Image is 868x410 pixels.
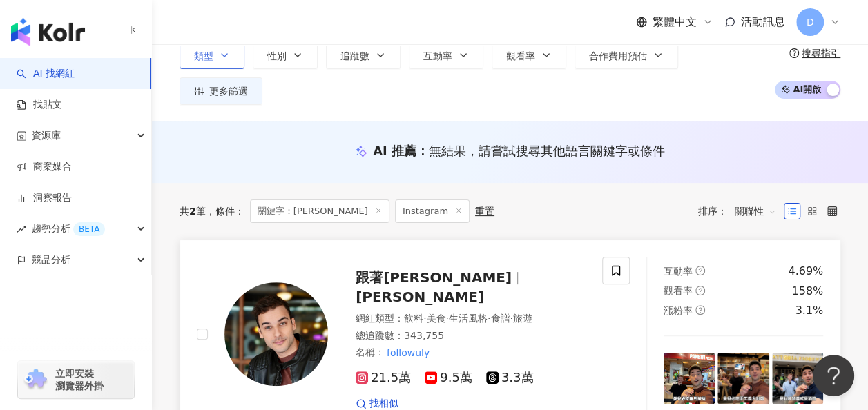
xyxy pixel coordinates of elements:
[395,199,470,223] span: Instagram
[486,371,534,385] span: 3.3萬
[356,269,512,286] span: 跟著[PERSON_NAME]
[11,18,85,46] img: logo
[717,353,769,404] img: post-image
[741,15,785,28] span: 活動訊息
[506,50,535,61] span: 觀看率
[73,222,105,236] div: BETA
[356,345,432,360] span: 名稱 ：
[206,206,244,217] span: 條件 ：
[32,244,70,275] span: 競品分析
[17,224,26,234] span: rise
[209,86,248,97] span: 更多篩選
[340,50,369,61] span: 追蹤數
[409,41,483,69] button: 互動率
[802,48,840,59] div: 搜尋指引
[356,289,484,305] span: [PERSON_NAME]
[17,67,75,81] a: searchAI 找網紅
[55,367,104,392] span: 立即安裝 瀏覽器外掛
[250,199,389,223] span: 關鍵字：[PERSON_NAME]
[488,313,490,324] span: ·
[664,285,693,296] span: 觀看率
[490,313,510,324] span: 食譜
[492,41,566,69] button: 觀看率
[513,313,532,324] span: 旅遊
[695,305,705,315] span: question-circle
[180,77,262,105] button: 更多篩選
[17,98,62,112] a: 找貼文
[180,206,206,217] div: 共 筆
[813,355,854,396] iframe: Help Scout Beacon - Open
[425,371,472,385] span: 9.5萬
[423,313,426,324] span: ·
[356,312,586,326] div: 網紅類型 ：
[17,191,72,205] a: 洞察報告
[326,41,401,69] button: 追蹤數
[373,142,665,159] div: AI 推薦 ：
[475,206,494,217] div: 重置
[22,369,49,391] img: chrome extension
[698,200,784,222] div: 排序：
[735,200,776,222] span: 關聯性
[695,266,705,275] span: question-circle
[589,50,647,61] span: 合作費用預估
[356,329,586,343] div: 總追蹤數 ： 343,755
[788,264,823,279] div: 4.69%
[189,206,196,217] span: 2
[267,50,287,61] span: 性別
[664,266,693,277] span: 互動率
[423,50,452,61] span: 互動率
[426,313,445,324] span: 美食
[429,144,665,158] span: 無結果，請嘗試搜尋其他語言關鍵字或條件
[772,353,823,404] img: post-image
[575,41,678,69] button: 合作費用預估
[664,305,693,316] span: 漲粉率
[510,313,512,324] span: ·
[180,41,244,69] button: 類型
[224,282,328,386] img: KOL Avatar
[17,160,72,174] a: 商案媒合
[385,345,432,360] mark: followuly
[32,213,105,244] span: 趨勢分析
[695,286,705,295] span: question-circle
[194,50,213,61] span: 類型
[18,361,134,398] a: chrome extension立即安裝 瀏覽器外掛
[404,313,423,324] span: 飲料
[807,14,814,30] span: D
[253,41,318,69] button: 性別
[664,353,715,404] img: post-image
[653,14,697,30] span: 繁體中文
[791,284,823,299] div: 158%
[356,371,411,385] span: 21.5萬
[445,313,448,324] span: ·
[32,120,61,151] span: 資源庫
[789,48,799,58] span: question-circle
[795,303,823,318] div: 3.1%
[449,313,488,324] span: 生活風格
